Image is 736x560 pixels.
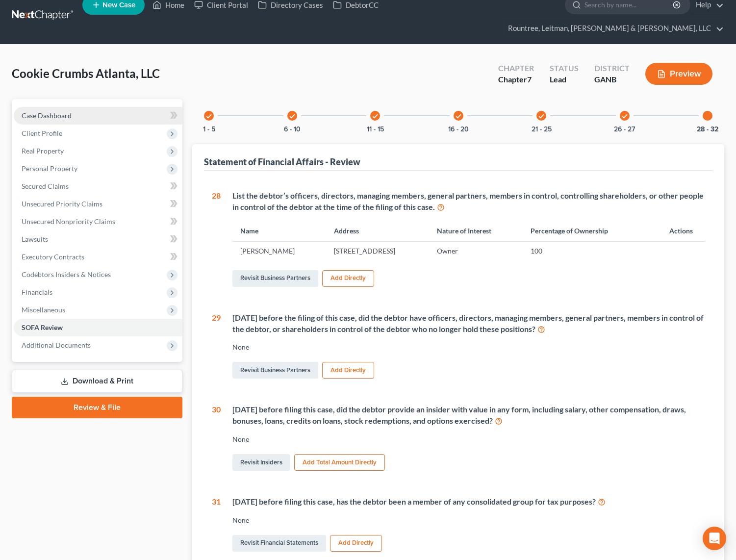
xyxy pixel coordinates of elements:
td: Owner [429,242,523,260]
span: Secured Claims [22,182,69,190]
div: Statement of Financial Affairs - Review [204,156,360,168]
a: Case Dashboard [14,107,182,125]
div: [DATE] before filing this case, has the debtor been a member of any consolidated group for tax pu... [232,496,705,508]
button: 16 - 20 [448,126,469,133]
button: 26 - 27 [614,126,635,133]
th: Address [326,220,429,241]
div: List the debtor’s officers, directors, managing members, general partners, members in control, co... [232,190,705,213]
div: None [232,434,705,444]
i: check [372,113,379,120]
i: check [538,113,545,120]
button: 1 - 5 [203,126,215,133]
span: Client Profile [22,129,62,137]
span: Case Dashboard [22,111,72,120]
a: Revisit Business Partners [232,270,318,287]
div: GANB [594,74,630,85]
th: Nature of Interest [429,220,523,241]
a: Review & File [12,397,182,418]
div: None [232,515,705,525]
div: 30 [212,404,221,473]
th: Actions [647,220,705,241]
td: [PERSON_NAME] [232,242,326,260]
td: [STREET_ADDRESS] [326,242,429,260]
div: Chapter [498,63,534,74]
span: Additional Documents [22,341,91,349]
a: Rountree, Leitman, [PERSON_NAME] & [PERSON_NAME], LLC [503,20,724,37]
a: SOFA Review [14,319,182,336]
div: Open Intercom Messenger [703,527,726,550]
a: Unsecured Nonpriority Claims [14,213,182,230]
i: check [455,113,462,120]
span: Personal Property [22,164,77,173]
span: Lawsuits [22,235,48,243]
button: Preview [645,63,712,85]
span: Cookie Crumbs Atlanta, LLC [12,66,160,80]
div: [DATE] before the filing of this case, did the debtor have officers, directors, managing members,... [232,312,705,335]
span: New Case [102,1,135,9]
span: Miscellaneous [22,305,65,314]
button: 28 - 32 [697,126,718,133]
div: [DATE] before filing this case, did the debtor provide an insider with value in any form, includi... [232,404,705,427]
button: Add Directly [322,362,374,379]
button: 6 - 10 [284,126,301,133]
div: 28 [212,190,221,289]
div: Status [550,63,579,74]
span: SOFA Review [22,323,63,331]
span: Unsecured Nonpriority Claims [22,217,115,226]
span: Unsecured Priority Claims [22,200,102,208]
a: Unsecured Priority Claims [14,195,182,213]
a: Revisit Insiders [232,454,290,471]
button: Add Total Amount Directly [294,454,385,471]
div: 31 [212,496,221,554]
th: Name [232,220,326,241]
i: check [289,113,296,120]
div: None [232,342,705,352]
span: 7 [527,75,532,84]
button: 11 - 15 [367,126,384,133]
th: Percentage of Ownership [523,220,647,241]
i: check [621,113,628,120]
span: Codebtors Insiders & Notices [22,270,111,279]
div: Chapter [498,74,534,85]
div: 29 [212,312,221,381]
span: Real Property [22,147,64,155]
a: Lawsuits [14,230,182,248]
a: Download & Print [12,370,182,393]
button: 21 - 25 [532,126,552,133]
i: check [205,113,212,120]
button: Add Directly [322,270,374,287]
div: Lead [550,74,579,85]
span: Financials [22,288,52,296]
td: 100 [523,242,647,260]
a: Executory Contracts [14,248,182,266]
div: District [594,63,630,74]
a: Revisit Business Partners [232,362,318,379]
a: Revisit Financial Statements [232,535,326,552]
a: Secured Claims [14,178,182,195]
span: Executory Contracts [22,253,84,261]
button: Add Directly [330,535,382,552]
